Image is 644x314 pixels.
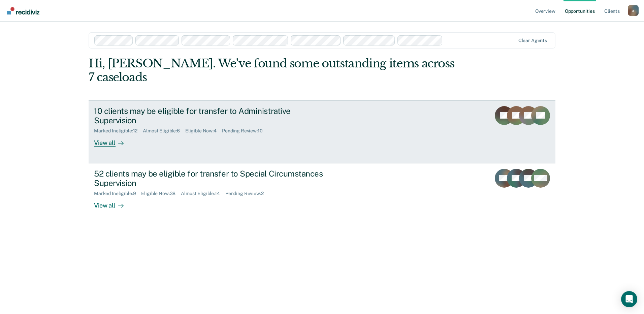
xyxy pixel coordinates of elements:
div: Almost Eligible : 6 [143,128,185,134]
div: 52 clients may be eligible for transfer to Special Circumstances Supervision [94,169,330,188]
div: Open Intercom Messenger [621,291,637,307]
div: 10 clients may be eligible for transfer to Administrative Supervision [94,106,330,126]
div: Hi, [PERSON_NAME]. We’ve found some outstanding items across 7 caseloads [89,57,462,84]
div: View all [94,196,132,210]
div: Pending Review : 2 [225,191,269,196]
div: Eligible Now : 38 [141,191,181,196]
div: Eligible Now : 4 [185,128,222,134]
a: 52 clients may be eligible for transfer to Special Circumstances SupervisionMarked Ineligible:9El... [89,163,555,226]
div: Clear agents [518,38,547,43]
img: Recidiviz [7,7,39,14]
div: View all [94,134,132,147]
div: a [628,5,639,16]
div: Almost Eligible : 14 [181,191,225,196]
div: Marked Ineligible : 9 [94,191,141,196]
div: Pending Review : 10 [222,128,268,134]
a: 10 clients may be eligible for transfer to Administrative SupervisionMarked Ineligible:12Almost E... [89,100,555,163]
button: Profile dropdown button [628,5,639,16]
div: Marked Ineligible : 12 [94,128,143,134]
